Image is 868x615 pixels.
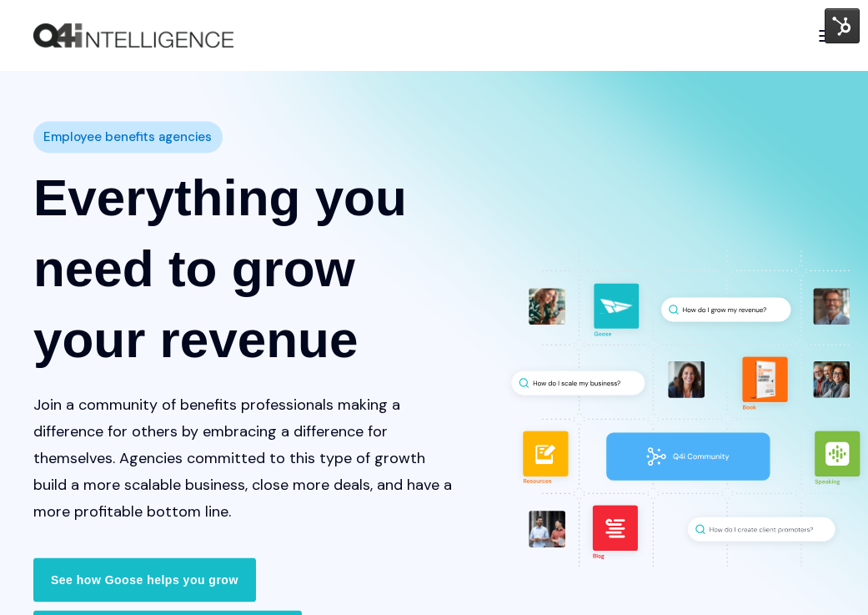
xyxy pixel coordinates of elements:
img: Q4intelligence, LLC logo [33,23,233,48]
h1: Everything you need to grow your revenue [33,162,458,375]
a: See how Goose helps you grow [33,558,256,602]
span: Employee benefits agencies [43,125,212,149]
p: Join a community of benefits professionals making a difference for others by embracing a differen... [33,391,458,525]
a: Back to Home [33,23,233,48]
a: Open Burger Menu [810,22,843,50]
img: HubSpot Tools Menu Toggle [825,8,860,43]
